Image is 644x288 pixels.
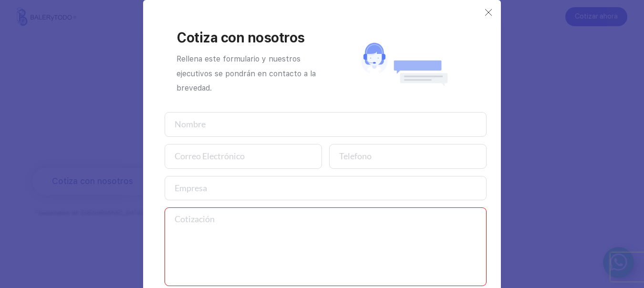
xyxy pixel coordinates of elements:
span: Cotiza con nosotros [177,30,305,46]
input: Telefono [329,144,487,169]
input: Empresa [165,176,487,201]
input: Nombre [165,112,487,137]
span: Rellena este formulario y nuestros ejecutivos se pondrán en contacto a la brevedad. [177,54,318,93]
input: Correo Electrónico [165,144,322,169]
